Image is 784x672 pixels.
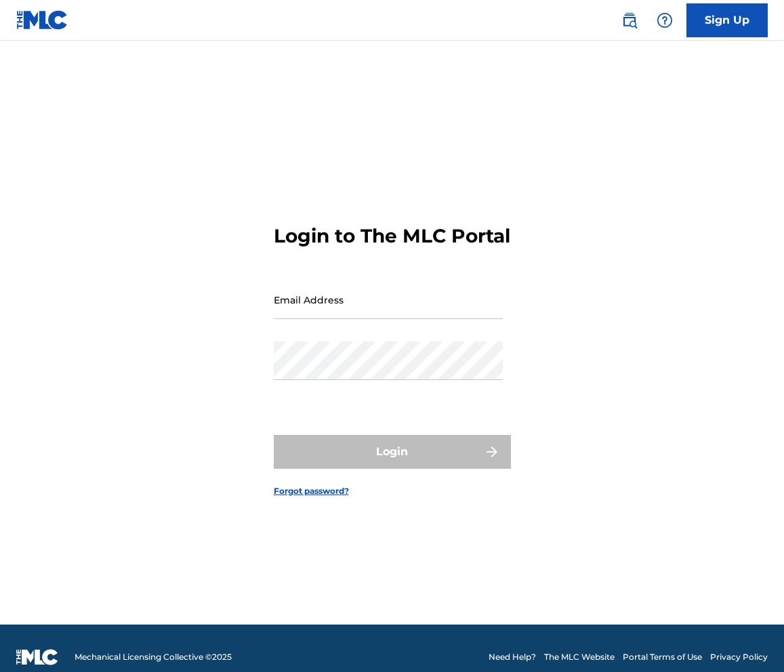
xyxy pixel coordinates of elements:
div: Help [651,7,678,34]
span: Mechanical Licensing Collective © 2025 [75,651,232,663]
a: Privacy Policy [710,651,768,663]
a: Need Help? [489,651,536,663]
img: help [657,12,673,28]
a: The MLC Website [544,651,615,663]
img: logo [16,649,58,665]
h3: Login to The MLC Portal [274,224,510,248]
a: Forgot password? [274,485,349,497]
a: Portal Terms of Use [623,651,702,663]
a: Sign Up [686,3,768,37]
img: search [621,12,638,28]
img: MLC Logo [16,10,68,30]
a: Public Search [616,7,643,34]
